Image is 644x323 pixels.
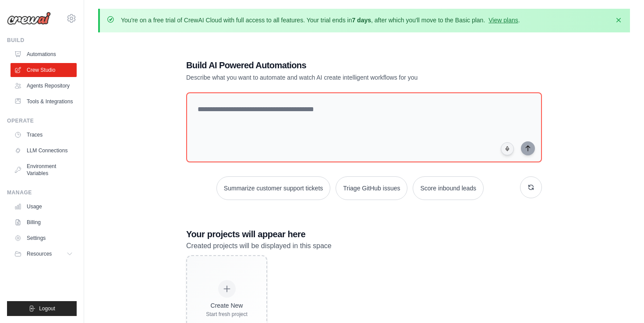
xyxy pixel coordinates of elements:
button: Resources [11,247,77,261]
a: Usage [11,200,77,214]
button: Logout [7,301,77,316]
a: Settings [11,231,77,245]
p: Describe what you want to automate and watch AI create intelligent workflows for you [186,73,481,82]
p: You're on a free trial of CrewAI Cloud with full access to all features. Your trial ends in , aft... [121,16,520,25]
div: Operate [7,117,77,124]
a: Tools & Integrations [11,95,77,109]
button: Summarize customer support tickets [216,176,330,200]
div: Manage [7,189,77,196]
a: Automations [11,47,77,61]
button: Get new suggestions [520,176,542,198]
a: Crew Studio [11,63,77,77]
span: Logout [39,305,55,312]
div: Build [7,37,77,44]
a: LLM Connections [11,144,77,158]
p: Created projects will be displayed in this space [186,240,542,252]
strong: 7 days [352,17,371,24]
div: Create New [206,301,248,310]
button: Score inbound leads [413,176,484,200]
button: Click to speak your automation idea [501,142,514,155]
a: Billing [11,215,77,229]
div: Start fresh project [206,311,248,318]
h3: Your projects will appear here [186,228,542,240]
button: Triage GitHub issues [336,176,407,200]
h1: Build AI Powered Automations [186,59,481,71]
a: Agents Repository [11,79,77,93]
a: View plans [488,17,518,24]
img: Logo [7,12,51,25]
a: Traces [11,128,77,142]
span: Resources [27,250,52,257]
a: Environment Variables [11,159,77,180]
